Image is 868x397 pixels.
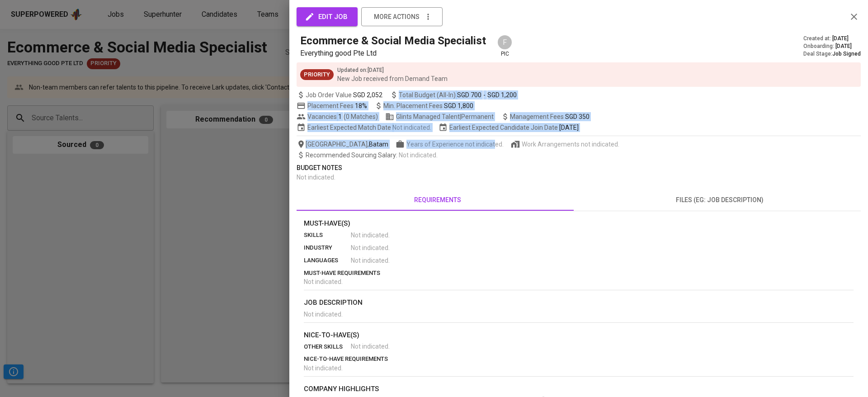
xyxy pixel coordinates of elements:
[337,112,342,121] span: 1
[304,342,351,351] p: other skills
[300,33,486,48] h5: Ecommerce & Social Media Specialist
[353,90,382,99] span: SGD 2,052
[355,102,367,109] span: 18%
[307,11,348,23] span: edit job
[297,123,431,132] span: Earliest Expected Match Date
[565,113,590,120] span: SGD 350
[297,174,335,181] span: Not indicated .
[383,102,473,109] span: Min. Placement Fees
[483,90,486,99] span: -
[304,269,854,278] p: must-have requirements
[803,43,861,50] div: Onboarding :
[304,243,351,252] p: industry
[392,123,431,132] span: Not indicated .
[361,7,443,26] button: more actions
[385,112,494,121] span: Glints Managed Talent | Permanent
[304,256,351,265] p: languages
[297,140,388,149] span: [GEOGRAPHIC_DATA] ,
[351,243,390,252] span: Not indicated .
[487,90,517,99] span: SGD 1,200
[304,231,351,240] p: skills
[584,194,855,206] span: files (eg: job description)
[307,102,367,109] span: Placement Fees
[297,7,358,26] button: edit job
[304,278,343,285] span: Not indicated .
[300,71,334,79] span: Priority
[510,113,590,120] span: Management Fees
[497,34,513,58] div: pic
[390,90,517,99] span: Total Budget (All-In)
[304,384,854,394] p: company highlights
[439,123,579,132] span: Earliest Expected Candidate Join Date
[832,51,861,57] span: Job Signed
[832,35,849,43] span: [DATE]
[497,34,513,50] div: F
[444,102,473,109] span: SGD 1,800
[803,35,861,43] div: Created at :
[304,364,343,372] span: Not indicated .
[304,354,854,364] p: nice-to-have requirements
[304,298,854,308] p: job description
[304,330,854,340] p: nice-to-have(s)
[522,140,619,149] span: Work Arrangements not indicated.
[304,311,343,318] span: Not indicated .
[337,74,448,83] p: New Job received from Demand Team
[835,43,852,50] span: [DATE]
[297,163,861,173] p: Budget Notes
[297,90,382,99] span: Job Order Value
[302,194,573,206] span: requirements
[457,90,481,99] span: SGD 700
[369,140,388,149] span: Batam
[374,11,420,23] span: more actions
[351,256,390,265] span: Not indicated .
[803,50,861,58] div: Deal Stage :
[297,112,378,121] span: Vacancies ( 0 Matches )
[337,66,448,74] p: Updated on : [DATE]
[406,140,504,149] span: Years of Experience not indicated.
[300,49,377,57] span: Everything good Pte Ltd
[351,231,390,240] span: Not indicated .
[304,218,854,229] p: Must-Have(s)
[559,123,579,132] span: [DATE]
[399,151,438,159] span: Not indicated .
[351,342,390,351] span: Not indicated .
[306,151,399,159] span: Recommended Sourcing Salary :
